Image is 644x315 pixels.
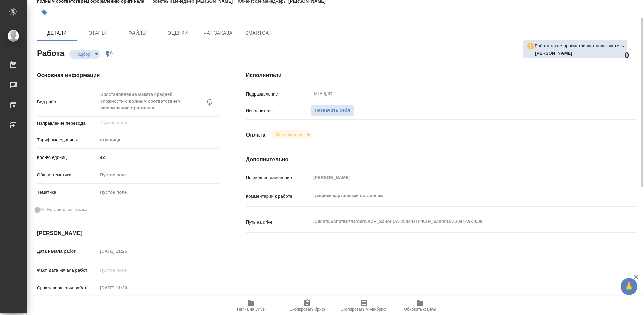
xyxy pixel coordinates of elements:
[37,172,98,178] p: Общая тематика
[37,47,64,59] h2: Работа
[242,29,274,37] span: SmartCat
[311,173,604,182] input: Пустое поле
[100,119,203,127] input: Пустое поле
[315,107,350,114] span: Назначить себя
[37,267,98,274] p: Факт. дата начала работ
[37,154,98,161] p: Кол-во единиц
[47,206,89,213] span: Нотариальный заказ
[392,296,448,315] button: Обновить файлы
[340,307,386,312] span: Скопировать мини-бриф
[100,189,211,196] div: Пустое поле
[69,50,100,59] div: Подбор
[37,5,52,20] button: Добавить тэг
[98,152,219,162] input: ✎ Введи что-нибудь
[621,278,637,295] button: 🙏
[98,246,156,256] input: Пустое поле
[535,50,624,57] p: Сархатов Руслан
[98,283,156,293] input: Пустое поле
[100,172,211,178] div: Пустое поле
[311,216,604,227] textarea: /Clients/SanofiUA/Orders/KZH_SanofiUA-2044/DTP/KZH_SanofiUA-2044-WK-008
[37,229,219,237] h4: [PERSON_NAME]
[274,132,304,138] button: Не оплачена
[535,43,624,49] p: Работу также просматривает пользователь
[98,187,219,198] div: Пустое поле
[37,120,98,127] p: Направление перевода
[311,190,604,201] textarea: графики картинками оставляем
[81,29,113,37] span: Этапы
[237,307,265,312] span: Папка на Drive
[246,174,311,181] p: Последнее изменение
[623,279,635,294] span: 🙏
[37,285,98,291] p: Срок завершения работ
[404,307,436,312] span: Обновить файлы
[37,248,98,255] p: Дата начала работ
[279,296,335,315] button: Скопировать бриф
[246,71,637,79] h4: Исполнители
[98,134,219,146] div: страница
[223,296,279,315] button: Папка на Drive
[121,29,154,37] span: Файлы
[37,71,219,79] h4: Основная информация
[289,307,325,312] span: Скопировать бриф
[246,108,311,114] p: Исполнитель
[162,29,194,37] span: Оценки
[311,105,354,116] button: Назначить себя
[98,169,219,181] div: Пустое поле
[73,51,92,57] button: Подбор
[335,296,392,315] button: Скопировать мини-бриф
[37,137,98,143] p: Тарифные единицы
[535,51,572,56] b: [PERSON_NAME]
[246,91,311,98] p: Подразделение
[246,219,311,226] p: Путь на drive
[246,131,266,139] h4: Оплата
[37,99,98,105] p: Вид работ
[98,265,156,275] input: Пустое поле
[37,189,98,196] p: Тематика
[246,193,311,200] p: Комментарий к работе
[202,29,234,37] span: Чат заказа
[271,130,312,139] div: Подбор
[246,155,637,164] h4: Дополнительно
[41,29,73,37] span: Детали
